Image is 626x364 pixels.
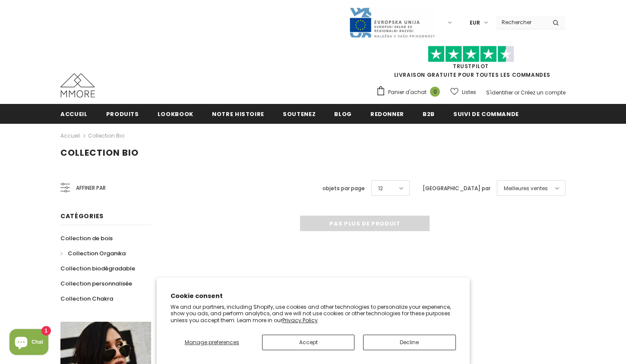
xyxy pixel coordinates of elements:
[388,88,427,97] span: Panier d'achat
[106,104,139,123] a: Produits
[60,212,104,220] span: Catégories
[60,231,113,246] a: Collection de bois
[334,110,352,118] span: Blog
[514,89,519,96] span: or
[60,104,88,123] a: Accueil
[185,339,239,346] span: Manage preferences
[60,291,113,306] a: Collection Chakra
[60,279,132,288] span: Collection personnalisée
[60,261,135,276] a: Collection biodégradable
[504,184,548,193] span: Meilleures ventes
[486,89,513,96] a: S'identifier
[171,304,456,324] p: We and our partners, including Shopify, use cookies and other technologies to personalize your ex...
[428,46,514,63] img: Faites confiance aux étoiles pilotes
[262,335,354,350] button: Accept
[60,110,88,118] span: Accueil
[423,184,490,193] label: [GEOGRAPHIC_DATA] par
[430,87,440,97] span: 0
[462,88,476,97] span: Listes
[370,104,404,123] a: Redonner
[60,276,132,291] a: Collection personnalisée
[106,110,139,118] span: Produits
[496,16,546,28] input: Search Site
[68,249,126,257] span: Collection Organika
[60,73,95,97] img: Cas MMORE
[349,19,435,26] a: Javni Razpis
[7,329,51,357] inbox-online-store-chat: Shopify online store chat
[212,110,264,118] span: Notre histoire
[423,110,435,118] span: B2B
[376,50,566,78] span: LIVRAISON GRATUITE POUR TOUTES LES COMMANDES
[60,131,80,141] a: Accueil
[88,132,124,139] a: Collection Bio
[370,110,404,118] span: Redonner
[158,110,193,118] span: Lookbook
[60,147,139,159] span: Collection Bio
[322,184,365,193] label: objets par page
[521,89,566,96] a: Créez un compte
[376,86,444,99] a: Panier d'achat 0
[470,19,480,27] span: EUR
[450,85,476,100] a: Listes
[60,246,126,261] a: Collection Organika
[212,104,264,123] a: Notre histoire
[453,63,489,70] a: TrustPilot
[378,184,383,193] span: 12
[60,295,113,303] span: Collection Chakra
[283,110,316,118] span: soutenez
[171,335,254,350] button: Manage preferences
[453,104,519,123] a: Suivi de commande
[363,335,455,350] button: Decline
[76,183,106,193] span: Affiner par
[282,317,318,324] a: Privacy Policy
[158,104,193,123] a: Lookbook
[423,104,435,123] a: B2B
[171,292,456,301] h2: Cookie consent
[60,234,113,242] span: Collection de bois
[334,104,352,123] a: Blog
[283,104,316,123] a: soutenez
[453,110,519,118] span: Suivi de commande
[60,264,135,273] span: Collection biodégradable
[349,7,435,38] img: Javni Razpis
